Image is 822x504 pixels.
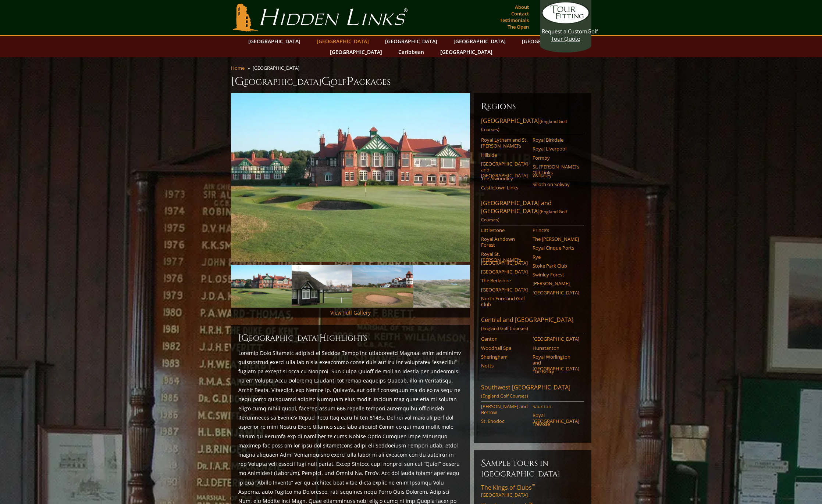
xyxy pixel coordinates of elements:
a: Royal [GEOGRAPHIC_DATA] [533,412,579,424]
a: Littlestone [481,227,528,233]
a: Woodhall Spa [481,345,528,351]
a: Saunton [533,403,579,409]
a: Royal Worlington and [GEOGRAPHIC_DATA] [533,354,579,372]
a: Swinley Forest [533,272,579,278]
h2: [GEOGRAPHIC_DATA] ighlights [238,332,463,344]
a: [GEOGRAPHIC_DATA] [313,36,373,47]
a: St. [PERSON_NAME]’s Old Links [533,164,579,176]
span: (England Golf Courses) [481,393,528,399]
a: [GEOGRAPHIC_DATA] and [GEOGRAPHIC_DATA](England Golf Courses) [481,199,584,225]
a: [GEOGRAPHIC_DATA] [481,269,528,275]
a: Hunstanton [533,345,579,351]
span: (England Golf Courses) [481,118,567,133]
a: Royal Cinque Ports [533,245,579,251]
a: Southwest [GEOGRAPHIC_DATA](England Golf Courses) [481,383,584,402]
a: View Full Gallery [330,309,371,316]
a: Notts [481,363,528,369]
a: Contact [509,8,531,19]
a: Stoke Park Club [533,263,579,269]
a: The [PERSON_NAME] [533,236,579,242]
h6: Regions [481,101,584,112]
a: Silloth on Solway [533,181,579,187]
a: [GEOGRAPHIC_DATA](England Golf Courses) [481,117,584,135]
a: Caribbean [395,47,428,57]
a: Royal Ashdown Forest [481,236,528,248]
a: [GEOGRAPHIC_DATA] [481,260,528,266]
a: The Open [506,22,531,32]
a: The Berkshire [481,278,528,283]
a: Testimonials [498,15,531,25]
a: [PERSON_NAME] and Berrow [481,403,528,416]
a: [GEOGRAPHIC_DATA] [245,36,304,47]
span: (England Golf Courses) [481,209,567,223]
a: Home [231,65,245,71]
a: [GEOGRAPHIC_DATA] [381,36,441,47]
span: The Kings of Clubs [481,483,535,492]
a: The Belfry [533,369,579,374]
a: [GEOGRAPHIC_DATA] [437,47,496,57]
h1: [GEOGRAPHIC_DATA] olf ackages [231,74,591,89]
span: H [319,332,327,344]
a: Hillside [481,152,528,158]
a: [GEOGRAPHIC_DATA] [533,336,579,342]
a: Prince’s [533,227,579,233]
h6: Sample Tours in [GEOGRAPHIC_DATA] [481,457,584,479]
a: Royal Liverpool [533,146,579,152]
sup: ™ [532,483,535,489]
li: [GEOGRAPHIC_DATA] [253,65,302,71]
a: Royal St. [PERSON_NAME]’s [481,251,528,263]
a: Wallasey [533,173,579,178]
a: Central and [GEOGRAPHIC_DATA](England Golf Courses) [481,316,584,334]
a: [PERSON_NAME] [533,280,579,286]
span: (England Golf Courses) [481,325,528,331]
a: Trevose [533,421,579,427]
a: [GEOGRAPHIC_DATA] [326,47,386,57]
a: North Foreland Golf Club [481,295,528,308]
a: About [513,2,531,12]
a: Castletown Links [481,185,528,191]
a: Formby [533,155,579,161]
a: St. Enodoc [481,418,528,424]
span: G [321,74,331,89]
a: The Alwoodley [481,175,528,181]
a: Request a CustomGolf Tour Quote [542,2,590,42]
a: Sheringham [481,354,528,360]
span: Request a Custom [542,28,587,35]
a: Rye [533,254,579,260]
a: [GEOGRAPHIC_DATA] and [GEOGRAPHIC_DATA] [481,161,528,179]
a: [GEOGRAPHIC_DATA] [533,290,579,295]
a: Royal Birkdale [533,137,579,143]
a: [GEOGRAPHIC_DATA] [481,287,528,293]
a: Royal Lytham and St. [PERSON_NAME]’s [481,137,528,149]
span: P [346,74,353,89]
a: The Kings of Clubs™[GEOGRAPHIC_DATA] [481,483,584,498]
a: [GEOGRAPHIC_DATA] [518,36,578,47]
a: [GEOGRAPHIC_DATA] [450,36,509,47]
a: Ganton [481,336,528,342]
